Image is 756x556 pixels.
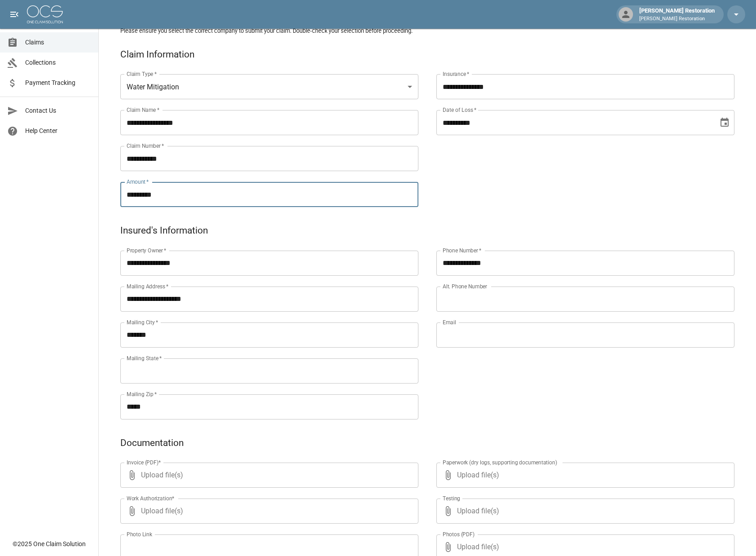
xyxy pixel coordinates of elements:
label: Alt. Phone Number [443,282,487,290]
span: Upload file(s) [141,463,394,488]
span: Help Center [25,126,91,136]
button: open drawer [5,5,23,23]
span: Upload file(s) [141,499,394,524]
h5: Please ensure you select the correct company to submit your claim. Double-check your selection be... [120,27,734,35]
label: Photo Link [127,530,152,538]
div: © 2025 One Claim Solution [13,539,86,548]
label: Mailing State [127,354,162,362]
label: Work Authorization* [127,494,175,502]
label: Mailing City [127,318,158,326]
label: Paperwork (dry logs, supporting documentation) [443,459,557,466]
img: ocs-logo-white-transparent.png [27,5,63,23]
label: Claim Name [127,106,159,114]
label: Phone Number [443,247,481,254]
div: [PERSON_NAME] Restoration [636,6,718,22]
p: [PERSON_NAME] Restoration [639,15,715,23]
label: Testing [443,494,460,502]
label: Claim Type [127,70,157,78]
label: Photos (PDF) [443,530,475,538]
label: Invoice (PDF)* [127,459,161,466]
span: Claims [25,38,91,47]
label: Insurance [443,70,469,78]
label: Claim Number [127,142,164,150]
span: Collections [25,58,91,67]
label: Mailing Zip [127,390,157,398]
button: Choose date, selected date is Aug 20, 2025 [716,114,734,132]
span: Upload file(s) [457,463,710,488]
label: Amount [127,178,149,185]
div: Water Mitigation [120,74,418,99]
label: Email [443,318,456,326]
span: Contact Us [25,106,91,115]
label: Mailing Address [127,282,168,290]
label: Date of Loss [443,106,476,114]
span: Payment Tracking [25,78,91,88]
label: Property Owner [127,247,167,254]
span: Upload file(s) [457,499,710,524]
